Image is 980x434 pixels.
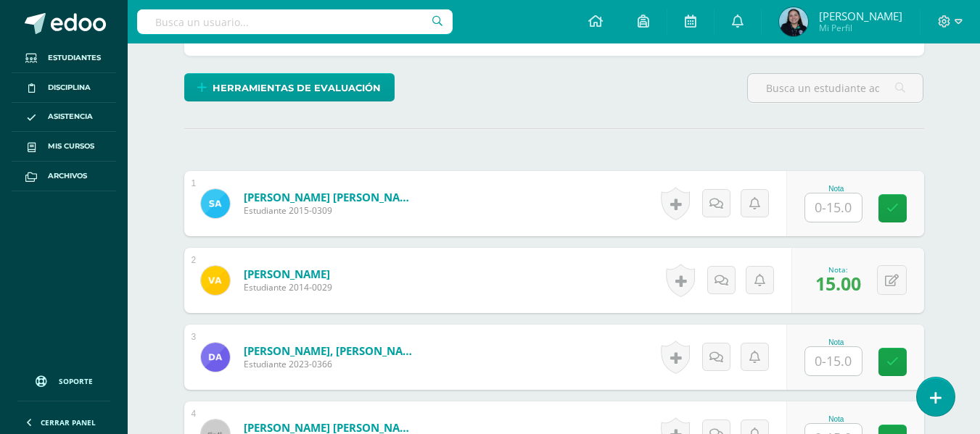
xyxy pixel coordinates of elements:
img: 1d0b7858f1263ef2a4c4511d85fc3fbe.png [201,189,230,218]
span: Archivos [48,170,87,182]
a: Soporte [17,362,110,397]
img: 8c46c7f4271155abb79e2bc50b6ca956.png [779,7,808,36]
span: Asistencia [48,111,93,122]
a: [PERSON_NAME], [PERSON_NAME] [244,343,418,358]
span: Mi Perfil [819,22,902,34]
a: Mis cursos [12,132,116,162]
span: Estudiante 2023-0366 [244,358,418,370]
a: [PERSON_NAME] [PERSON_NAME] [244,190,418,204]
div: Nota [804,415,868,423]
input: 0-15.0 [805,347,862,375]
span: Cerrar panel [41,417,96,427]
input: Busca un estudiante aquí... [748,74,923,102]
div: Nota [804,185,868,193]
span: Estudiante 2014-0029 [244,281,332,293]
input: Busca un usuario... [137,9,453,34]
input: 0-15.0 [805,193,862,222]
a: Herramientas de evaluación [184,73,395,101]
span: 15.00 [815,271,861,296]
div: Nota: [815,264,861,275]
a: [PERSON_NAME] [244,267,332,281]
span: Disciplina [48,82,91,93]
a: Asistencia [12,103,116,133]
span: Estudiante 2015-0309 [244,204,418,217]
span: Estudiantes [48,52,101,64]
span: Soporte [59,376,93,386]
span: [PERSON_NAME] [819,9,902,23]
div: Nota [804,338,868,346]
a: Disciplina [12,73,116,103]
img: 97e2b0734e7479136478462550ca4ee1.png [201,266,230,295]
span: Mis cursos [48,141,94,152]
span: Herramientas de evaluación [213,75,381,101]
a: Archivos [12,162,116,191]
img: 4132a828997210e662c1011da54ca329.png [201,343,230,372]
a: Estudiantes [12,43,116,73]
